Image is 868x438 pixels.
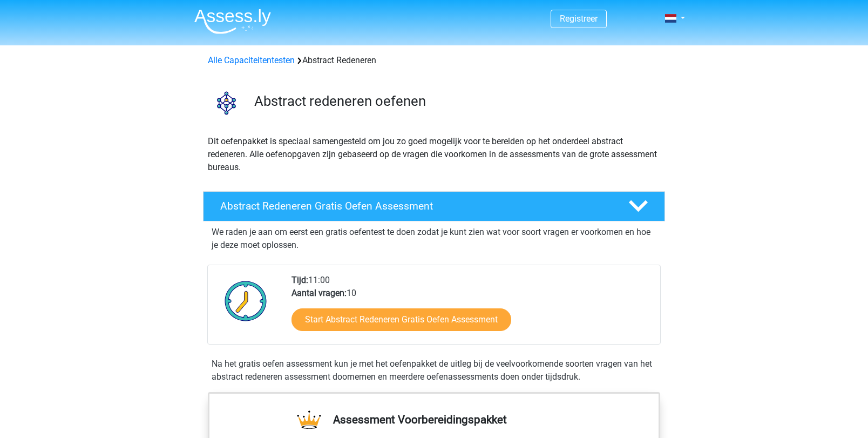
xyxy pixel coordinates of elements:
img: Klok [219,274,273,328]
h4: Abstract Redeneren Gratis Oefen Assessment [220,200,611,212]
h3: Abstract redeneren oefenen [254,93,656,110]
div: 11:00 10 [283,274,660,344]
a: Start Abstract Redeneren Gratis Oefen Assessment [291,308,511,331]
a: Abstract Redeneren Gratis Oefen Assessment [199,191,669,221]
p: Dit oefenpakket is speciaal samengesteld om jou zo goed mogelijk voor te bereiden op het onderdee... [208,135,660,174]
img: Assessly [194,9,271,34]
b: Aantal vragen: [291,288,347,298]
b: Tijd: [291,275,308,285]
a: Alle Capaciteitentesten [208,55,295,65]
div: Na het gratis oefen assessment kun je met het oefenpakket de uitleg bij de veelvoorkomende soorte... [207,358,661,383]
img: abstract redeneren [204,80,249,126]
a: Registreer [560,14,598,24]
div: Abstract Redeneren [204,54,664,67]
p: We raden je aan om eerst een gratis oefentest te doen zodat je kunt zien wat voor soort vragen er... [212,226,656,252]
